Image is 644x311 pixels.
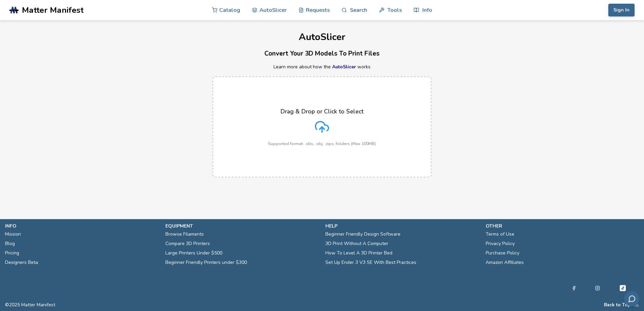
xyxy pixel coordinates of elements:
a: Compare 3D Printers [165,239,210,248]
a: Terms of Use [486,230,514,239]
button: Send feedback via email [624,291,639,306]
a: Facebook [572,284,576,292]
p: help [325,222,479,230]
a: Beginner Friendly Printers under $300 [165,258,247,267]
a: Pricing [5,248,19,258]
a: 3D Print Without A Computer [325,239,388,248]
p: Drag & Drop or Click to Select [281,108,363,115]
a: Tiktok [619,284,627,292]
a: Privacy Policy [486,239,515,248]
a: How To Level A 3D Printer Bed [325,248,392,258]
a: Browse Filaments [165,230,204,239]
a: Mission [5,230,21,239]
a: Designers Beta [5,258,38,267]
span: Matter Manifest [22,5,84,15]
a: Purchase Policy [486,248,519,258]
a: RSS Feed [634,302,639,308]
a: Beginner Friendly Design Software [325,230,400,239]
a: Blog [5,239,15,248]
p: equipment [165,222,319,230]
p: info [5,222,159,230]
button: Sign In [608,4,635,16]
a: Instagram [595,284,600,292]
p: other [486,222,639,230]
button: Back to Top [604,302,631,308]
span: © 2025 Matter Manifest [5,302,55,308]
a: Large Printers Under $500 [165,248,222,258]
a: AutoSlicer [332,64,356,70]
p: Supported format: .stls, .obj, .zips, folders (Max 100MB) [268,141,376,146]
a: Amazon Affiliates [486,258,524,267]
a: Set Up Ender 3 V3 SE With Best Practices [325,258,416,267]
